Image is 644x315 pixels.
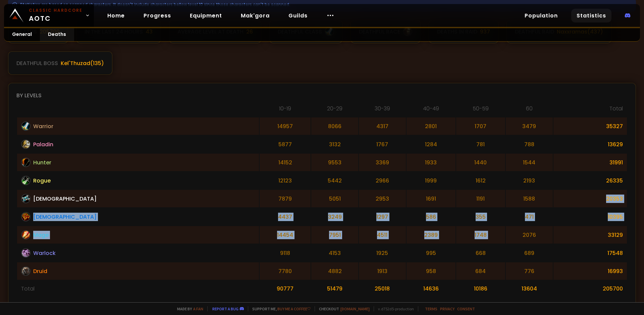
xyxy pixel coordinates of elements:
[456,104,505,117] th: 50-59
[407,154,455,171] td: 1933
[407,190,455,207] td: 1691
[235,9,275,22] a: Mak'gora
[456,262,505,280] td: 684
[33,267,47,275] span: Druid
[506,280,553,297] td: 13604
[456,190,505,207] td: 1191
[456,280,505,297] td: 10186
[506,104,553,117] th: 60
[33,195,97,203] span: [DEMOGRAPHIC_DATA]
[173,306,203,311] span: Made by
[33,176,51,185] span: Rogue
[553,226,627,244] td: 33129
[311,280,358,297] td: 51479
[311,208,358,225] td: 3249
[260,280,311,297] td: 90777
[340,306,370,311] a: [DOMAIN_NAME]
[33,231,49,239] span: Mage
[553,136,627,153] td: 13629
[311,117,358,135] td: 8066
[260,172,311,189] td: 12123
[506,208,553,225] td: 471
[506,172,553,189] td: 2193
[311,190,358,207] td: 5051
[359,154,406,171] td: 3369
[457,306,475,311] a: Consent
[359,280,406,297] td: 25018
[277,306,311,311] a: Buy me a coffee
[506,136,553,153] td: 788
[456,208,505,225] td: 355
[359,190,406,207] td: 2953
[16,59,58,67] div: deathful boss
[359,104,406,117] th: 30-39
[260,190,311,207] td: 7879
[212,306,238,311] a: Report a bug
[456,172,505,189] td: 1612
[4,4,94,27] a: Classic HardcoreAOTC
[456,154,505,171] td: 1440
[506,117,553,135] td: 3479
[260,208,311,225] td: 4437
[456,244,505,262] td: 668
[359,244,406,262] td: 1925
[33,122,53,130] span: Warrior
[359,226,406,244] td: 4511
[193,306,203,311] a: a fan
[407,117,455,135] td: 2801
[553,104,627,117] th: Total
[260,262,311,280] td: 7780
[29,7,83,23] span: AOTC
[506,244,553,262] td: 689
[553,172,627,189] td: 26335
[553,117,627,135] td: 35327
[33,249,56,257] span: Warlock
[102,9,130,22] a: Home
[17,280,259,297] td: Total
[359,117,406,135] td: 4317
[359,208,406,225] td: 1297
[40,28,74,41] a: Deaths
[553,154,627,171] td: 31991
[33,140,53,149] span: Paladin
[311,154,358,171] td: 9553
[553,190,627,207] td: 20353
[374,306,414,311] span: v. d752d5 - production
[260,154,311,171] td: 14152
[248,306,311,311] span: Support me,
[61,59,104,67] div: Kel'Thuzad ( 135 )
[407,172,455,189] td: 1999
[260,104,311,117] th: 10-19
[311,226,358,244] td: 7951
[33,213,97,221] span: [DEMOGRAPHIC_DATA]
[425,306,437,311] a: Terms
[553,280,627,297] td: 205700
[260,226,311,244] td: 14454
[138,9,176,22] a: Progress
[456,226,505,244] td: 1748
[311,244,358,262] td: 4153
[4,28,40,41] a: General
[553,244,627,262] td: 17548
[506,226,553,244] td: 2076
[359,172,406,189] td: 2966
[407,208,455,225] td: 586
[311,172,358,189] td: 5442
[456,136,505,153] td: 781
[506,154,553,171] td: 1544
[407,104,455,117] th: 40-49
[359,262,406,280] td: 1913
[16,91,628,100] div: By levels
[519,9,563,22] a: Population
[407,136,455,153] td: 1284
[506,262,553,280] td: 776
[311,262,358,280] td: 4882
[311,136,358,153] td: 3132
[359,136,406,153] td: 1767
[456,117,505,135] td: 1707
[184,9,227,22] a: Equipment
[553,208,627,225] td: 10395
[283,9,313,22] a: Guilds
[571,9,611,22] a: Statistics
[407,226,455,244] td: 2389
